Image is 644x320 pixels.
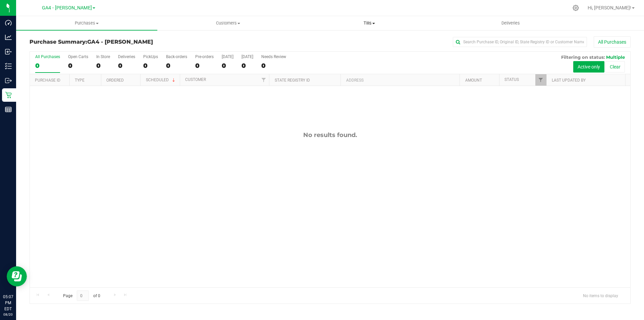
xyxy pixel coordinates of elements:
a: Deliveries [440,16,581,30]
input: Search Purchase ID, Original ID, State Registry ID or Customer Name... [453,37,587,47]
div: 0 [35,62,60,70]
span: Hi, [PERSON_NAME]! [588,5,631,10]
p: 05:07 PM EDT [3,294,13,312]
span: Customers [158,20,298,26]
span: Filtering on status: [561,54,605,60]
span: Deliveries [492,20,529,26]
a: Filter [535,74,546,86]
div: 0 [96,62,110,70]
span: No items to display [578,290,624,301]
a: Type [75,78,85,83]
a: Purchases [16,16,157,30]
button: Clear [605,61,625,73]
a: Customer [185,77,206,82]
div: 0 [118,62,135,70]
div: 0 [261,62,286,70]
span: Page of 0 [57,290,106,301]
a: State Registry ID [275,78,310,83]
div: 0 [68,62,88,70]
div: 0 [195,62,214,70]
inline-svg: Retail [5,92,12,98]
a: Tills [299,16,440,30]
a: Last Updated By [552,78,586,83]
div: All Purchases [35,54,60,59]
h3: Purchase Summary: [30,39,230,45]
div: Back-orders [166,54,187,59]
button: Active only [573,61,604,73]
div: PickUps [143,54,158,59]
div: Pre-orders [195,54,214,59]
inline-svg: Inventory [5,63,12,70]
a: Amount [465,78,482,83]
a: Status [504,77,519,82]
inline-svg: Analytics [5,34,12,41]
div: 0 [166,62,187,70]
a: Purchase ID [35,78,60,83]
th: Address [340,74,460,86]
inline-svg: Outbound [5,77,12,84]
div: [DATE] [222,54,233,59]
div: No results found. [30,131,630,139]
div: Open Carts [68,54,88,59]
span: Multiple [606,54,625,60]
div: Needs Review [261,54,286,59]
iframe: Resource center [7,266,27,286]
div: [DATE] [241,54,253,59]
a: Ordered [106,78,124,83]
span: Tills [299,20,439,26]
a: Scheduled [146,78,176,82]
div: 0 [143,62,158,70]
a: Customers [157,16,299,30]
inline-svg: Dashboard [5,19,12,26]
button: All Purchases [594,36,631,48]
span: GA4 - [PERSON_NAME] [42,5,92,11]
span: GA4 - [PERSON_NAME] [87,39,153,45]
a: Filter [258,74,269,86]
div: In Store [96,54,110,59]
div: 0 [222,62,233,70]
div: 0 [241,62,253,70]
inline-svg: Inbound [5,48,12,55]
inline-svg: Reports [5,106,12,113]
span: Purchases [16,20,157,26]
div: Manage settings [572,5,580,11]
div: Deliveries [118,54,135,59]
p: 08/20 [3,312,13,317]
